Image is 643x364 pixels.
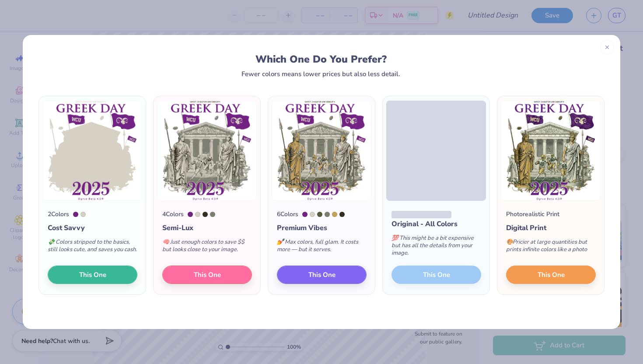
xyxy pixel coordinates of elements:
div: 6 Colors [277,210,298,219]
span: 💅 [277,238,284,246]
img: 2 color option [42,101,142,201]
div: Premium Vibes [277,223,367,233]
div: Max colors, full glam. It costs more — but it serves. [277,233,367,262]
div: 2 Colors [48,210,69,219]
div: 4 Colors [162,210,184,219]
span: 🧠 [162,238,169,246]
div: Semi-Lux [162,223,252,233]
img: 4 color option [157,101,257,201]
div: 2603 C [73,212,78,217]
div: 7527 C [80,212,86,217]
span: 🎨 [506,238,513,246]
button: This One [277,266,367,284]
div: Just enough colors to save $$ but looks close to your image. [162,233,252,262]
span: This One [194,270,221,280]
div: Photorealistic Print [506,210,559,219]
div: 7527 C [195,212,200,217]
div: This might be a bit expensive but has all the details from your image. [391,229,481,266]
div: 2603 C [188,212,193,217]
div: 7527 C [310,212,315,217]
button: This One [48,266,137,284]
div: 2603 C [302,212,308,217]
div: 416 C [210,212,215,217]
button: This One [506,266,596,284]
div: Cost Savvy [48,223,137,233]
span: 💯 [391,234,398,242]
span: This One [538,270,565,280]
button: This One [162,266,252,284]
span: 💸 [48,238,55,246]
div: Colors stripped to the basics, still looks cute, and saves you cash. [48,233,137,262]
div: Black 2 C [339,212,345,217]
div: 7763 C [317,212,322,217]
div: Original - All Colors [391,219,481,229]
img: Photorealistic preview [501,101,601,201]
span: This One [308,270,335,280]
span: This One [79,270,106,280]
div: Digital Print [506,223,596,233]
img: 6 color option [272,101,371,201]
div: Fewer colors means lower prices but also less detail. [241,70,400,77]
div: Pricier at large quantities but prints infinite colors like a photo [506,233,596,262]
div: Which One Do You Prefer? [47,53,596,65]
div: 416 C [325,212,330,217]
div: Black 2 C [203,212,208,217]
div: 7407 C [332,212,337,217]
